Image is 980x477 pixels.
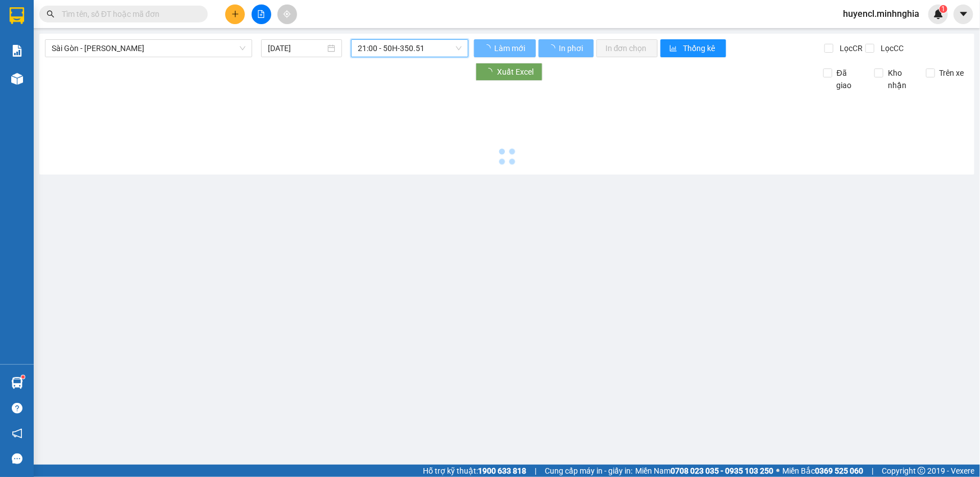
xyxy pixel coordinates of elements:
img: icon-new-feature [933,9,943,19]
span: In phơi [559,42,585,54]
strong: 0708 023 035 - 0935 103 250 [671,466,773,475]
span: notification [12,428,22,439]
button: caret-down [954,4,973,24]
span: Miền Nam [635,465,773,477]
button: Làm mới [474,39,536,57]
button: plus [225,4,245,24]
span: Kho nhận [883,67,917,91]
span: loading [548,44,557,52]
span: caret-down [959,9,969,19]
sup: 1 [21,375,25,379]
img: solution-icon [11,45,23,57]
span: message [12,453,22,464]
span: loading [483,44,493,52]
button: Xuất Excel [476,63,543,81]
span: Làm mới [494,42,527,54]
img: logo-vxr [10,7,24,24]
span: | [872,465,873,477]
span: Miền Bắc [782,465,863,477]
span: aim [283,10,291,18]
span: Đã giao [832,67,866,91]
span: copyright [918,467,926,475]
span: question-circle [12,403,22,414]
span: 1 [941,5,945,13]
span: Lọc CR [835,42,864,54]
span: file-add [257,10,265,18]
img: warehouse-icon [11,377,23,389]
span: 21:00 - 50H-350.51 [358,40,462,57]
button: In đơn chọn [596,39,658,57]
button: bar-chartThống kê [660,39,726,57]
input: Tìm tên, số ĐT hoặc mã đơn [62,8,194,20]
strong: 1900 633 818 [478,466,526,475]
button: file-add [252,4,271,24]
sup: 1 [940,5,947,13]
span: | [535,465,536,477]
span: search [47,10,54,18]
span: Trên xe [935,67,969,79]
span: Hỗ trợ kỹ thuật: [423,465,526,477]
span: Lọc CC [876,42,905,54]
span: bar-chart [669,44,679,53]
img: warehouse-icon [11,73,23,85]
span: huyencl.minhnghia [834,7,928,21]
button: In phơi [539,39,594,57]
button: aim [277,4,297,24]
span: Cung cấp máy in - giấy in: [545,465,632,477]
span: Sài Gòn - Phan Rí [52,40,245,57]
span: plus [231,10,239,18]
input: 12/09/2025 [268,42,325,54]
span: Thống kê [683,42,717,54]
strong: 0369 525 060 [815,466,863,475]
span: ⚪️ [776,469,780,473]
